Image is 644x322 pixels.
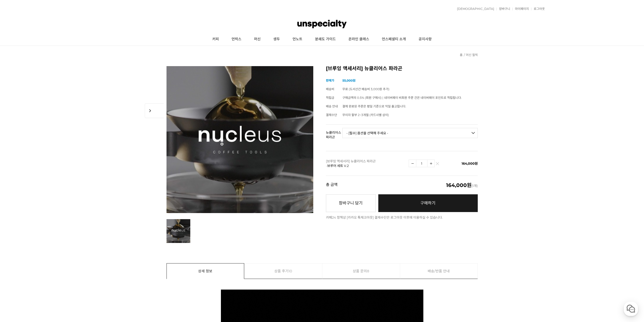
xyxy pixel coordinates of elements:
img: 언스페셜티 몰 [297,16,346,32]
span: chevron_right [145,103,164,118]
a: 구매하기 [378,194,478,212]
div: 카페24 정책상 [카카오 톡체크아웃] 결제수단은 로그아웃 이후에 이용하실 수 있습니다. [326,216,478,219]
h2: [브루잉 액세서리] 뉴클리어스 파라곤 [326,66,478,71]
a: 마이페이지 [512,7,529,10]
img: 삭제 [436,163,439,166]
span: (1개) [446,183,478,188]
a: 상품 문의8 [322,263,400,279]
a: 생두 [267,33,286,46]
span: 브루어 세트 V.2 [327,164,349,168]
span: 배송 안내 [326,104,338,108]
a: 언노트 [286,33,309,46]
span: 10 [288,263,292,279]
span: 164,000원 [462,161,478,165]
span: 8 [367,263,369,279]
a: 상품 후기10 [244,263,322,279]
p: [브루잉 액세서리] 뉴클리어스 파라곤 - [326,159,406,168]
em: 164,000원 [446,182,471,188]
a: [DEMOGRAPHIC_DATA] [454,7,494,10]
a: 언럭스 [225,33,248,46]
button: 장바구니 담기 [326,194,376,212]
a: 배송/반품 안내 [400,263,477,279]
span: 무이자 할부 2~3개월 (카드사별 상이) [342,113,389,117]
a: 머신 월픽 [466,53,478,57]
a: 온라인 클래스 [342,33,376,46]
span: 배송비 [326,87,334,91]
strong: 총 금액 [326,183,338,188]
img: 수량증가 [427,160,434,167]
img: 수량감소 [409,160,416,167]
span: 결제수단 [326,113,337,117]
a: 홈 [460,53,463,57]
strong: 55,000원 [342,79,356,82]
a: 공지사항 [412,33,438,46]
a: 머신 [248,33,267,46]
span: 구매금액의 0.5% (회원 구매시) | 네이버페이 비회원 주문 건은 네이버페이 포인트로 적립됩니다. [342,96,462,100]
a: 분쇄도 가이드 [309,33,342,46]
span: 적립금 [326,96,334,100]
a: 상세 정보 [167,263,244,279]
a: 로그아웃 [531,7,545,10]
span: 판매가 [326,79,334,82]
span: 무료 (도서산간 배송비 3,000원 추가) [342,87,389,91]
a: 커피 [206,33,225,46]
img: 뉴클리어스 파라곤 [167,66,313,213]
span: 구매하기 [420,201,435,205]
a: 장바구니 [496,7,510,10]
span: 결제 완료된 주문은 평일 기준으로 익일 출고됩니다. [342,104,406,108]
a: 언스페셜티 소개 [376,33,412,46]
th: 뉴클리어스 파라곤 [326,125,342,141]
